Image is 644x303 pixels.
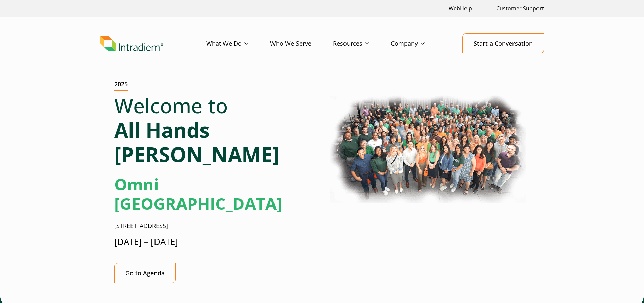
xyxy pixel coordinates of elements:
a: Go to Agenda [114,263,176,283]
strong: [PERSON_NAME] [114,140,279,168]
a: Customer Support [494,1,547,16]
p: [STREET_ADDRESS] [114,222,317,230]
p: [DATE] – [DATE] [114,236,317,248]
h2: 2025 [114,80,128,91]
a: Who We Serve [270,34,333,53]
a: Start a Conversation [462,33,544,53]
h1: Welcome to [114,93,317,166]
img: Intradiem [100,36,163,51]
a: Link to homepage of Intradiem [100,36,206,51]
a: Link opens in a new window [446,1,475,16]
strong: Omni [GEOGRAPHIC_DATA] [114,173,282,215]
a: What We Do [206,34,270,53]
a: Company [391,34,446,53]
strong: All Hands [114,116,210,144]
a: Resources [333,34,391,53]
